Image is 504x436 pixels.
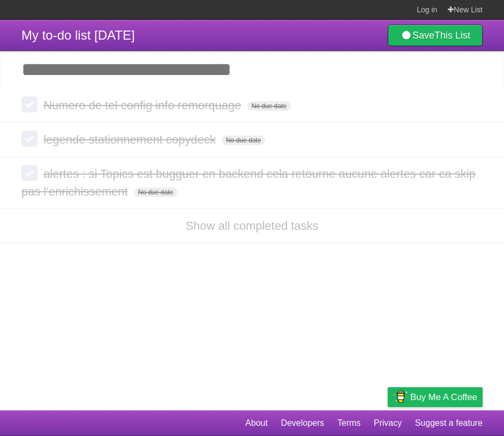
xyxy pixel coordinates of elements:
[388,387,483,407] a: Buy me a coffee
[21,96,37,112] label: Done
[245,413,268,433] a: About
[415,413,483,433] a: Suggest a feature
[21,165,37,181] label: Done
[21,131,37,147] label: Done
[222,136,265,145] span: No due date
[21,167,476,198] span: alertes : si Topics est bugguer en backend cela retourne aucune alertes car ca skip pas l'enrichi...
[337,413,361,433] a: Terms
[281,413,324,433] a: Developers
[434,30,470,41] b: This List
[134,187,177,197] span: No due date
[388,25,483,46] a: SaveThis List
[43,99,244,112] span: Numero de tel config info remorquage
[247,101,291,111] span: No due date
[43,133,219,146] span: legende stationnement copydeck
[393,388,408,406] img: Buy me a coffee
[21,28,135,42] span: My to-do list [DATE]
[374,413,402,433] a: Privacy
[410,388,477,407] span: Buy me a coffee
[185,219,318,232] a: Show all completed tasks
